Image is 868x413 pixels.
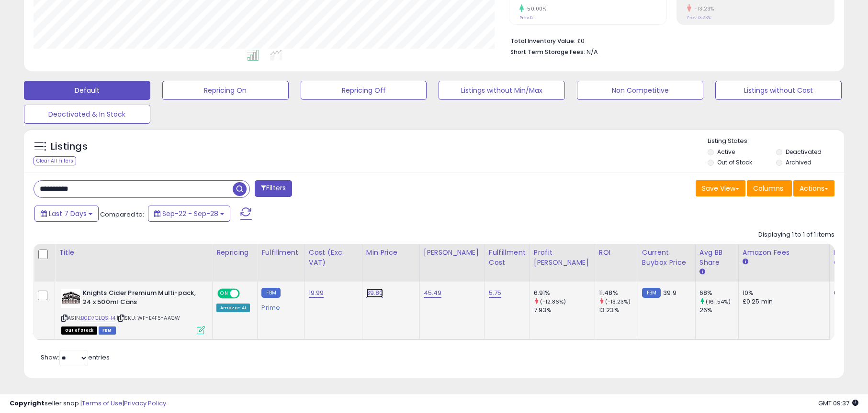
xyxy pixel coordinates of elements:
[148,206,230,222] button: Sep-22 - Sep-28
[51,140,88,153] h5: Listings
[510,48,585,56] b: Short Term Storage Fees:
[743,289,822,297] div: 10%
[59,248,208,258] div: Title
[301,81,427,100] button: Repricing Off
[699,268,705,276] small: Avg BB Share.
[642,248,691,268] div: Current Buybox Price
[261,300,297,312] div: Prime
[599,289,638,297] div: 11.48%
[366,248,416,258] div: Min Price
[717,158,752,166] label: Out of Stock
[424,248,481,258] div: [PERSON_NAME]
[834,248,867,268] div: Fulfillable Quantity
[309,248,358,268] div: Cost (Exc. VAT)
[717,148,735,156] label: Active
[743,258,748,266] small: Amazon Fees.
[793,180,834,196] button: Actions
[24,81,150,100] button: Default
[699,289,738,297] div: 68%
[708,137,844,146] p: Listing States:
[534,306,595,315] div: 7.93%
[534,289,595,297] div: 6.91%
[699,248,734,268] div: Avg BB Share
[49,209,87,218] span: Last 7 Days
[216,304,250,312] div: Amazon AI
[439,81,565,100] button: Listings without Min/Max
[34,206,99,222] button: Last 7 Days
[216,248,253,258] div: Repricing
[691,5,714,12] small: -13.23%
[834,289,863,297] div: 0
[510,34,827,46] li: £0
[706,298,731,305] small: (161.54%)
[699,306,738,315] div: 26%
[117,314,180,322] span: | SKU: WF-E4F5-AACW
[758,230,834,239] div: Displaying 1 to 1 of 1 items
[61,326,97,335] span: All listings that are currently out of stock and unavailable for purchase on Amazon
[10,399,166,408] div: seller snap | |
[218,290,230,298] span: ON
[83,289,199,309] b: Knights Cider Premium Multi-pack, 24 x 500ml Cans
[41,353,110,362] span: Show: entries
[786,148,822,156] label: Deactivated
[255,180,292,197] button: Filters
[534,248,591,268] div: Profit [PERSON_NAME]
[540,298,566,305] small: (-12.86%)
[162,81,289,100] button: Repricing On
[309,288,324,298] a: 19.99
[489,288,502,298] a: 5.75
[24,105,150,124] button: Deactivated & In Stock
[599,306,638,315] div: 13.23%
[577,81,703,100] button: Non Competitive
[605,298,631,305] small: (-13.23%)
[261,248,300,258] div: Fulfillment
[687,15,711,21] small: Prev: 13.23%
[261,288,280,298] small: FBM
[81,314,115,322] a: B0D7CLQSH4
[34,156,76,165] div: Clear All Filters
[424,288,442,298] a: 45.49
[489,248,526,268] div: Fulfillment Cost
[82,399,123,408] a: Terms of Use
[743,297,822,306] div: £0.25 min
[818,399,858,408] span: 2025-10-7 09:37 GMT
[100,210,144,219] span: Compared to:
[61,289,205,333] div: ASIN:
[753,184,783,193] span: Columns
[747,180,792,196] button: Columns
[510,37,575,45] b: Total Inventory Value:
[124,399,166,408] a: Privacy Policy
[10,399,45,408] strong: Copyright
[61,289,80,308] img: 41dVdYZDetL._SL40_.jpg
[743,248,825,258] div: Amazon Fees
[99,326,116,335] span: FBM
[162,209,218,218] span: Sep-22 - Sep-28
[519,15,534,21] small: Prev: 12
[786,158,812,166] label: Archived
[599,248,634,258] div: ROI
[238,290,254,298] span: OFF
[642,288,661,298] small: FBM
[524,5,546,12] small: 50.00%
[696,180,745,196] button: Save View
[586,47,598,56] span: N/A
[663,288,676,297] span: 39.9
[366,288,383,298] a: 39.80
[715,81,842,100] button: Listings without Cost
